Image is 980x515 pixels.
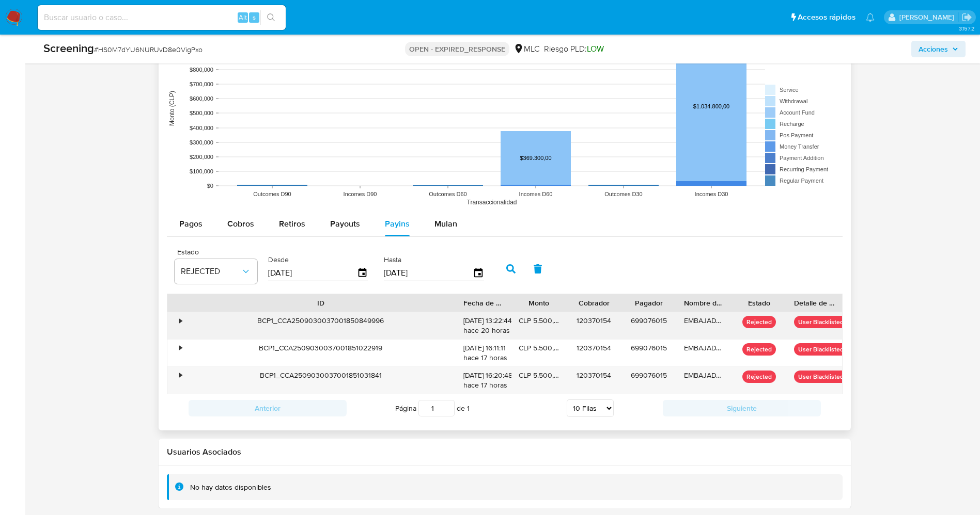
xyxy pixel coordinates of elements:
h2: Usuarios Asociados [167,447,843,457]
button: search-icon [260,10,282,25]
input: Buscar usuario o caso... [38,11,286,24]
span: Accesos rápidos [798,12,855,23]
p: jesica.barrios@mercadolibre.com [899,12,958,22]
span: # HS0M7dYU6NURUvD8e0VigPxo [94,44,203,55]
a: Salir [961,12,972,23]
a: Notificaciones [866,13,875,22]
span: Alt [239,12,247,22]
div: MLC [514,43,540,55]
button: Acciones [911,41,966,57]
span: Riesgo PLD: [544,43,604,55]
span: s [253,12,256,22]
span: 3.157.2 [959,24,975,33]
span: Acciones [919,41,948,57]
p: OPEN - EXPIRED_RESPONSE [405,42,509,56]
b: Screening [43,40,94,56]
span: LOW [587,43,604,55]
